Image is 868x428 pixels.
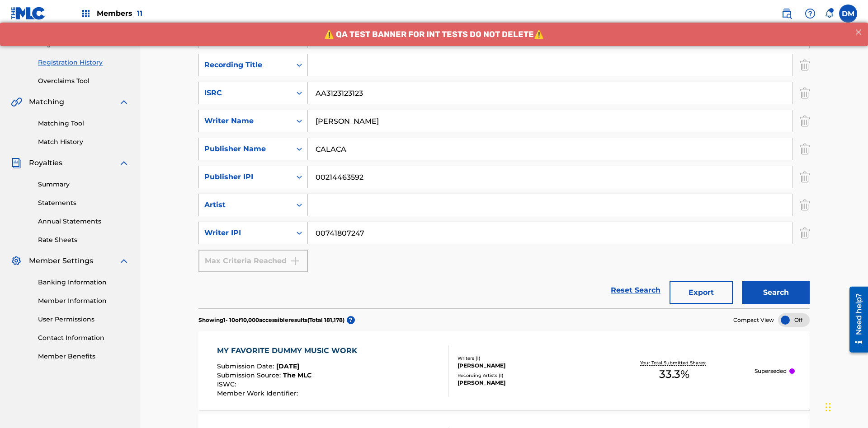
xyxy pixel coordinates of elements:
img: Member Settings [11,256,22,266]
img: Delete Criterion [800,138,810,160]
span: ISWC : [217,380,238,388]
img: Delete Criterion [800,110,810,132]
img: expand [118,158,129,168]
span: Royalties [29,158,62,168]
a: Banking Information [38,278,129,287]
span: The MLC [283,371,311,379]
a: Summary [38,180,129,189]
a: Overclaims Tool [38,76,129,86]
a: User Permissions [38,315,129,324]
form: Search Form [198,26,810,308]
a: Registration History [38,58,129,67]
a: Public Search [778,5,796,23]
div: Help [801,5,819,23]
img: Delete Criterion [800,82,810,104]
span: ? [347,316,355,324]
a: Annual Statements [38,217,129,226]
span: Member Work Identifier : [217,389,300,397]
p: Showing 1 - 10 of 10,000 accessible results (Total 181,178 ) [198,316,344,324]
div: Writer Name [204,116,286,126]
iframe: Chat Widget [823,385,868,428]
div: User Menu [839,5,857,23]
img: Matching [11,97,22,107]
img: Delete Criterion [800,194,810,216]
span: Compact View [733,316,774,324]
div: Writer IPI [204,228,286,238]
img: MLC Logo [11,7,46,20]
iframe: Resource Center [843,283,868,357]
button: Export [670,281,733,304]
img: search [781,8,792,19]
div: [PERSON_NAME] [458,379,594,387]
a: Matching Tool [38,119,129,128]
img: Delete Criterion [800,222,810,244]
a: Statements [38,198,129,208]
p: Superseded [755,367,787,375]
div: ISRC [204,88,286,98]
span: Matching [29,97,64,107]
a: Contact Information [38,333,129,343]
button: Search [742,281,810,304]
img: expand [118,256,129,266]
a: Member Benefits [38,352,129,361]
a: Rate Sheets [38,235,129,245]
div: Recording Title [204,60,286,70]
div: Drag [826,394,831,421]
a: MY FAVORITE DUMMY MUSIC WORKSubmission Date:[DATE]Submission Source:The MLCISWC:Member Work Ident... [198,331,810,410]
div: Writers ( 1 ) [458,355,594,362]
div: Recording Artists ( 1 ) [458,372,594,379]
a: Match History [38,137,129,147]
p: Your Total Submitted Shares: [640,359,708,366]
img: Delete Criterion [800,54,810,76]
img: Royalties [11,158,22,168]
span: ⚠️ QA TEST BANNER FOR INT TESTS DO NOT DELETE⚠️ [324,7,544,17]
span: Submission Source : [217,371,283,379]
a: Reset Search [606,280,665,300]
div: MY FAVORITE DUMMY MUSIC WORK [217,345,362,356]
div: [PERSON_NAME] [458,362,594,370]
div: Notifications [825,9,834,18]
span: 33.3 % [659,366,689,382]
img: help [805,8,816,19]
img: Top Rightsholders [80,8,91,19]
span: Submission Date : [217,362,276,370]
span: Members [97,8,142,19]
span: [DATE] [276,362,299,370]
div: Artist [204,200,286,210]
img: Delete Criterion [800,166,810,188]
span: 11 [137,9,142,18]
div: Publisher Name [204,144,286,154]
img: expand [118,97,129,107]
span: Member Settings [29,256,93,266]
div: Publisher IPI [204,172,286,182]
a: Member Information [38,296,129,306]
